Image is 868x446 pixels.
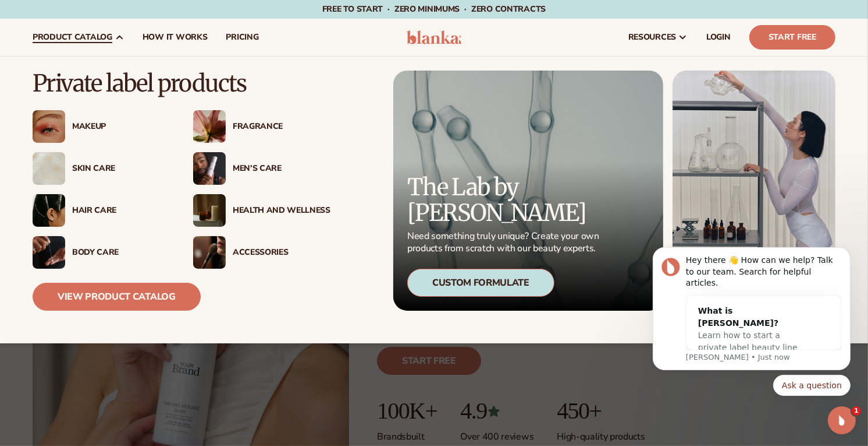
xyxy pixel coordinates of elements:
iframe: Intercom live chat [828,406,856,434]
div: Men’s Care [233,164,330,174]
img: Female with makeup brush. [193,236,226,269]
a: View Product Catalog [33,283,201,311]
img: logo [407,30,462,44]
a: How It Works [133,19,217,56]
p: Private label products [33,71,330,96]
img: Candles and incense on table. [193,194,226,227]
a: Male hand applying moisturizer. Body Care [33,236,170,269]
img: Male hand applying moisturizer. [33,236,65,269]
a: pricing [216,19,268,56]
a: Cream moisturizer swatch. Skin Care [33,152,170,185]
span: 1 [852,406,861,416]
a: Female hair pulled back with clips. Hair Care [33,194,170,227]
a: Female with makeup brush. Accessories [193,236,330,269]
div: Fragrance [233,122,330,132]
a: Pink blooming flower. Fragrance [193,110,330,143]
img: Female with glitter eye makeup. [33,110,65,143]
div: Makeup [72,122,170,132]
img: Cream moisturizer swatch. [33,152,65,185]
span: Free to start · ZERO minimums · ZERO contracts [322,3,546,15]
img: Female in lab with equipment. [673,71,835,311]
div: Body Care [72,248,170,258]
div: Hair Care [72,206,170,216]
a: Candles and incense on table. Health And Wellness [193,194,330,227]
img: Male holding moisturizer bottle. [193,152,226,185]
span: product catalog [33,33,112,42]
iframe: Intercom notifications message [635,244,868,440]
div: Accessories [233,248,330,258]
p: Need something truly unique? Create your own products from scratch with our beauty experts. [407,230,603,255]
a: Start Free [749,25,835,50]
div: Skin Care [72,164,170,174]
span: How It Works [143,33,208,42]
img: Pink blooming flower. [193,110,226,143]
a: Male holding moisturizer bottle. Men’s Care [193,152,330,185]
a: LOGIN [697,19,740,56]
a: Female with glitter eye makeup. Makeup [33,110,170,143]
span: LOGIN [706,33,731,42]
p: The Lab by [PERSON_NAME] [407,174,603,226]
div: Custom Formulate [407,269,554,297]
img: Female hair pulled back with clips. [33,194,65,227]
a: product catalog [23,19,133,56]
span: pricing [226,33,258,42]
div: Health And Wellness [233,206,330,216]
span: resources [628,33,676,42]
a: resources [619,19,697,56]
a: Microscopic product formula. The Lab by [PERSON_NAME] Need something truly unique? Create your ow... [393,71,663,311]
